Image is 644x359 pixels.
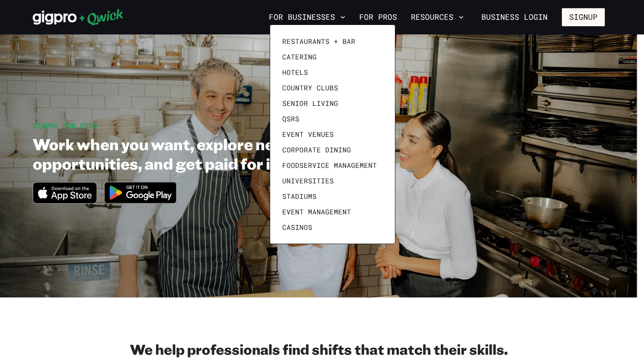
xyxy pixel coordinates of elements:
[282,207,351,216] span: Event Management
[282,53,317,61] span: Catering
[282,68,308,77] span: Hotels
[282,223,312,232] span: Casinos
[282,176,334,185] span: Universities
[282,99,338,108] span: Senior Living
[282,84,338,92] span: Country Clubs
[282,37,355,46] span: Restaurants + Bar
[282,115,299,123] span: QSRs
[282,161,377,170] span: Foodservice Management
[282,130,334,139] span: Event Venues
[282,145,351,154] span: Corporate Dining
[282,192,317,201] span: Stadiums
